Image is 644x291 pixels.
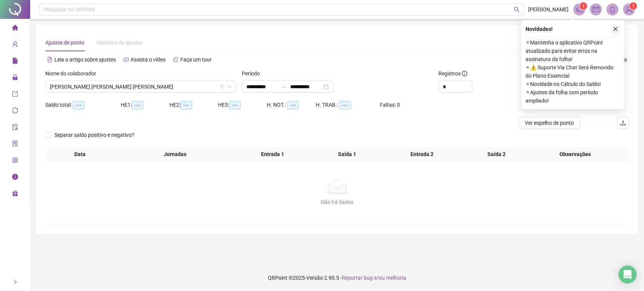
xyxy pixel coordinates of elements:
span: user-add [12,38,18,53]
span: --:-- [287,101,299,109]
span: gift [12,187,18,202]
div: H. NOT.: [267,101,316,109]
sup: Atualize o seu contato no menu Meus Dados [629,2,637,10]
label: Período [242,69,265,78]
span: close [613,26,618,32]
div: Não há dados [54,198,620,206]
span: upload [620,120,626,126]
span: mail [592,6,599,13]
span: Reportar bug e/ou melhoria [342,275,406,281]
span: JOÃO PEDRO CONSTANTINO MENDES [50,81,231,92]
span: Observações [530,150,619,158]
img: 81620 [623,4,635,15]
span: --:-- [229,101,241,109]
div: HE 1: [121,101,169,109]
span: file [12,54,18,69]
span: qrcode [12,154,18,169]
span: bell [609,6,616,13]
span: solution [12,137,18,152]
span: search [514,7,520,12]
span: file-text [47,57,52,62]
span: [PERSON_NAME] [528,5,569,14]
div: HE 3: [218,101,267,109]
span: ⚬ Ajustes da folha com período ampliado! [526,88,620,105]
span: ⚬ Novidade no Cálculo do Saldo! [526,80,620,88]
div: H. TRAB.: [316,101,380,109]
span: notification [576,6,583,13]
span: to [281,84,287,90]
span: Faltas: 0 [380,102,400,108]
span: Leia o artigo sobre ajustes [54,57,116,63]
div: Saldo total: [45,101,121,109]
footer: QRPoint © 2025 - 2.90.5 - [30,265,644,291]
th: Observações [527,147,622,162]
span: filter [220,84,224,89]
div: HE 2: [169,101,218,109]
span: --:-- [180,101,192,109]
span: audit [12,121,18,136]
th: Entrada 1 [235,147,310,162]
span: Novidades ! [526,25,553,33]
span: Assista o vídeo [131,57,166,63]
span: --:-- [73,101,85,109]
span: youtube [123,57,129,62]
th: Saída 2 [459,147,534,162]
span: sync [12,104,18,119]
span: info-circle [12,170,18,185]
span: Registros [438,69,467,78]
span: Faça um tour [180,57,212,63]
span: Ver espelho de ponto [525,119,574,127]
span: 1 [632,3,635,9]
span: home [12,21,18,36]
span: history [173,57,178,62]
th: Jornadas [115,147,235,162]
sup: 1 [579,2,587,10]
span: Versão [306,275,323,281]
span: --:-- [339,101,351,109]
div: Open Intercom Messenger [618,265,636,283]
div: Histórico de ajustes [97,38,143,47]
span: Separar saldo positivo e negativo? [51,131,137,139]
span: info-circle [462,71,467,76]
span: right [12,279,18,285]
label: Nome do colaborador [45,69,101,78]
span: --:-- [132,101,143,109]
th: Data [45,147,115,162]
span: swap-right [281,84,287,90]
th: Saída 1 [310,147,384,162]
div: Ajustes de ponto [45,38,85,47]
span: export [12,87,18,103]
span: ⚬ ⚠️ Suporte Via Chat Será Removido do Plano Essencial [526,63,620,80]
span: 1 [582,3,585,9]
button: Ver espelho de ponto [519,117,580,129]
th: Entrada 2 [384,147,459,162]
span: lock [12,71,18,86]
span: ⚬ Mantenha o aplicativo QRPoint atualizado para evitar erros na assinatura da folha! [526,38,620,63]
